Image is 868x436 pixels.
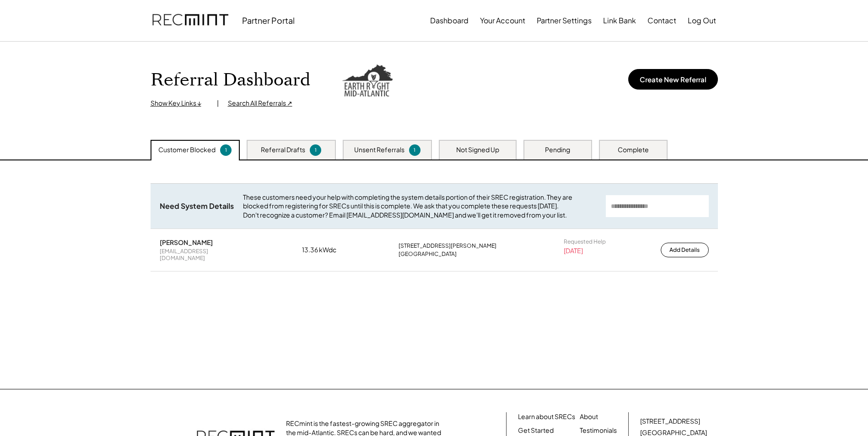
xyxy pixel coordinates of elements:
div: 1 [221,147,230,154]
button: Partner Settings [537,11,592,30]
div: 13.36 kWdc [302,245,348,255]
div: [PERSON_NAME] [160,238,213,246]
a: Get Started [518,426,554,435]
div: Customer Blocked [158,145,216,154]
a: Learn about SRECs [518,412,575,421]
button: Log Out [688,11,716,30]
div: 1 [410,147,419,154]
div: Search All Referrals ↗ [228,99,292,108]
div: Show Key Links ↓ [151,99,208,108]
div: Requested Help [564,238,606,245]
div: Not Signed Up [456,145,499,154]
div: 1 [311,147,320,154]
div: Need System Details [160,202,234,211]
div: [GEOGRAPHIC_DATA] [399,250,457,258]
button: Contact [647,11,676,30]
button: Add Details [661,243,709,257]
div: Complete [618,145,649,154]
button: Create New Referral [628,69,718,90]
div: [STREET_ADDRESS][PERSON_NAME] [399,242,496,250]
a: About [580,412,598,421]
div: Pending [545,145,570,154]
button: Link Bank [603,11,636,30]
div: [EMAIL_ADDRESS][DOMAIN_NAME] [160,248,251,262]
img: erepower.png [342,64,393,96]
div: These customers need your help with completing the system details portion of their SREC registrat... [243,193,597,220]
button: Dashboard [430,11,469,30]
a: Testimonials [580,426,617,435]
img: recmint-logotype%403x.png [152,5,228,36]
div: Unsent Referrals [354,145,404,154]
div: [STREET_ADDRESS] [640,417,700,426]
button: Your Account [480,11,525,30]
h1: Referral Dashboard [151,69,310,91]
div: Partner Portal [242,15,295,26]
div: [DATE] [564,246,583,255]
div: | [217,99,219,108]
div: Referral Drafts [261,145,305,154]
